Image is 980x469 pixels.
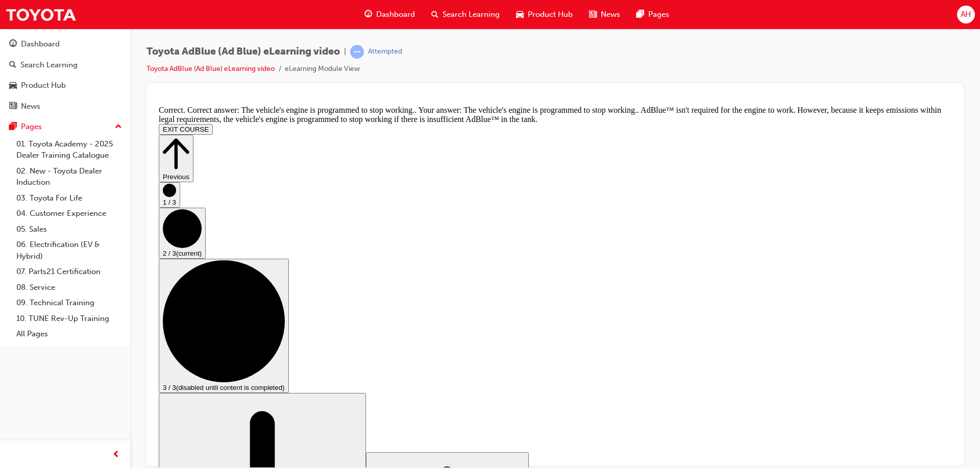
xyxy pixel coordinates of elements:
[4,22,58,33] button: EXIT COURSE
[648,9,669,20] span: Pages
[4,76,126,95] a: Product Hub
[628,4,677,25] a: pages-iconPages
[115,120,122,134] span: up-icon
[431,8,438,21] span: search-icon
[957,6,975,23] button: AH
[21,101,40,112] div: News
[4,157,134,291] button: 3 / 3(disabled until content is completed)
[12,237,126,264] a: 06. Electrification (EV & Hybrid)
[4,106,51,157] button: 2 / 3(current)
[508,4,581,25] a: car-iconProduct Hub
[4,56,126,75] a: Search Learning
[21,282,130,290] span: (disabled until content is completed)
[20,59,78,71] div: Search Learning
[12,326,126,342] a: All Pages
[350,45,364,59] span: learningRecordVerb_ATTEMPT-icon
[12,280,126,295] a: 08. Service
[8,282,21,290] span: 3 / 3
[636,8,644,21] span: pages-icon
[423,4,508,25] a: search-iconSearch Learning
[601,9,620,20] span: News
[4,33,126,117] button: DashboardSearch LearningProduct HubNews
[12,206,126,221] a: 04. Customer Experience
[9,81,17,90] span: car-icon
[21,80,66,91] div: Product Hub
[443,9,500,20] span: Search Learning
[4,117,126,136] button: Pages
[368,47,402,57] div: Attempted
[285,63,360,75] li: eLearning Module View
[4,4,797,22] div: Correct. Correct answer: The vehicle's engine is programmed to stop working.. Your answer: The ve...
[9,122,17,132] span: pages-icon
[5,3,77,26] img: Trak
[528,9,573,20] span: Product Hub
[21,148,47,156] span: (current)
[356,4,423,25] a: guage-iconDashboard
[581,4,628,25] a: news-iconNews
[112,449,120,461] span: prev-icon
[8,71,35,79] span: Previous
[21,121,42,133] div: Pages
[12,163,126,190] a: 02. New - Toyota Dealer Induction
[12,221,126,237] a: 05. Sales
[344,46,346,58] span: |
[146,46,340,58] span: Toyota AdBlue (Ad Blue) eLearning video
[364,8,372,21] span: guage-icon
[516,8,524,21] span: car-icon
[4,81,26,106] button: 1 / 3
[4,33,39,81] button: Previous
[8,97,21,105] span: 1 / 3
[9,61,16,70] span: search-icon
[9,40,17,49] span: guage-icon
[146,64,275,73] a: Toyota AdBlue (Ad Blue) eLearning video
[12,295,126,311] a: 09. Technical Training
[12,311,126,327] a: 10. TUNE Rev-Up Training
[376,9,415,20] span: Dashboard
[21,38,60,50] div: Dashboard
[8,148,21,156] span: 2 / 3
[12,190,126,206] a: 03. Toyota For Life
[12,264,126,280] a: 07. Parts21 Certification
[4,35,126,54] a: Dashboard
[4,97,126,116] a: News
[9,102,17,111] span: news-icon
[12,136,126,163] a: 01. Toyota Academy - 2025 Dealer Training Catalogue
[961,9,971,20] span: AH
[589,8,597,21] span: news-icon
